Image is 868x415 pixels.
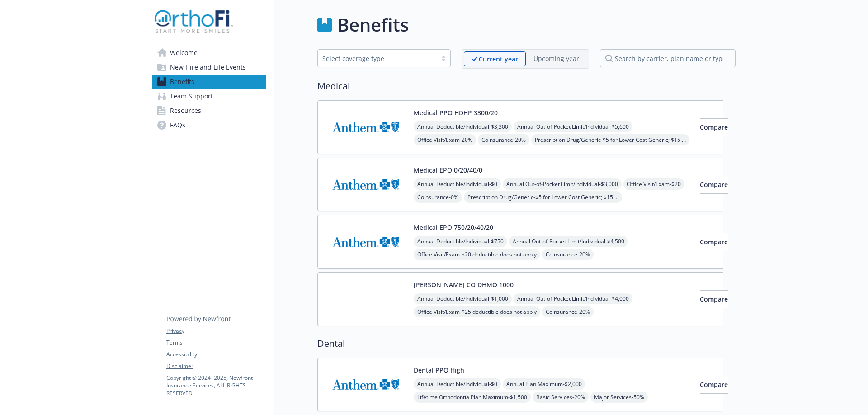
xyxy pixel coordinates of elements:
[325,280,406,318] img: Kaiser Permanente of Colorado carrier logo
[414,293,512,304] span: Annual Deductible/Individual - $1,000
[479,54,518,64] p: Current year
[152,103,266,118] a: Resources
[414,280,514,289] button: [PERSON_NAME] CO DHMO 1000
[152,46,266,60] a: Welcome
[531,134,689,145] span: Prescription Drug/Generic - $5 for Lower Cost Generic; $15 for Generic
[414,223,493,232] button: Medical EPO 750/20/40/20
[166,350,266,359] a: Accessibility
[414,191,462,203] span: Coinsurance - 0%
[464,191,622,203] span: Prescription Drug/Generic - $5 for Lower Cost Generic; $15 for Generic
[166,339,266,347] a: Terms
[700,123,728,131] span: Compare
[700,233,728,251] button: Compare
[166,362,266,370] a: Disclaimer
[590,392,648,403] span: Major Services - 50%
[152,60,266,75] a: New Hire and Life Events
[700,295,728,303] span: Compare
[325,223,406,261] img: Anthem Blue Cross carrier logo
[414,236,507,247] span: Annual Deductible/Individual - $750
[514,293,632,304] span: Annual Out-of-Pocket Limit/Individual - $4,000
[322,54,432,63] div: Select coverage type
[414,108,498,117] button: Medical PPO HDHP 3300/20
[414,178,501,190] span: Annual Deductible/Individual - $0
[152,118,266,132] a: FAQs
[503,378,585,390] span: Annual Plan Maximum - $2,000
[170,60,246,75] span: New Hire and Life Events
[700,376,728,394] button: Compare
[526,51,587,66] span: Upcoming year
[533,54,579,63] p: Upcoming year
[170,103,201,118] span: Resources
[542,306,594,317] span: Coinsurance - 20%
[325,365,406,404] img: Anthem Blue Cross carrier logo
[166,327,266,335] a: Privacy
[414,392,531,403] span: Lifetime Orthodontia Plan Maximum - $1,500
[700,380,728,389] span: Compare
[337,11,409,38] h1: Benefits
[170,46,198,60] span: Welcome
[170,75,194,89] span: Benefits
[414,378,501,390] span: Annual Deductible/Individual - $0
[152,75,266,89] a: Benefits
[533,392,589,403] span: Basic Services - 20%
[600,49,736,67] input: search by carrier, plan name or type
[317,337,736,350] h2: Dental
[514,121,632,132] span: Annual Out-of-Pocket Limit/Individual - $5,600
[414,134,476,145] span: Office Visit/Exam - 20%
[325,165,406,204] img: Anthem Blue Cross carrier logo
[542,249,594,260] span: Coinsurance - 20%
[414,121,512,132] span: Annual Deductible/Individual - $3,300
[166,374,266,397] p: Copyright © 2024 - 2025 , Newfront Insurance Services, ALL RIGHTS RESERVED
[152,89,266,103] a: Team Support
[170,118,185,132] span: FAQs
[509,236,628,247] span: Annual Out-of-Pocket Limit/Individual - $4,500
[414,165,482,175] button: Medical EPO 0/20/40/0
[414,249,540,260] span: Office Visit/Exam - $20 deductible does not apply
[700,290,728,308] button: Compare
[325,108,406,146] img: Anthem Blue Cross carrier logo
[503,178,622,190] span: Annual Out-of-Pocket Limit/Individual - $3,000
[700,180,728,189] span: Compare
[414,306,540,317] span: Office Visit/Exam - $25 deductible does not apply
[317,79,736,93] h2: Medical
[700,118,728,136] button: Compare
[623,178,684,190] span: Office Visit/Exam - $20
[700,176,728,194] button: Compare
[700,238,728,246] span: Compare
[170,89,213,103] span: Team Support
[478,134,529,145] span: Coinsurance - 20%
[414,365,464,375] button: Dental PPO High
